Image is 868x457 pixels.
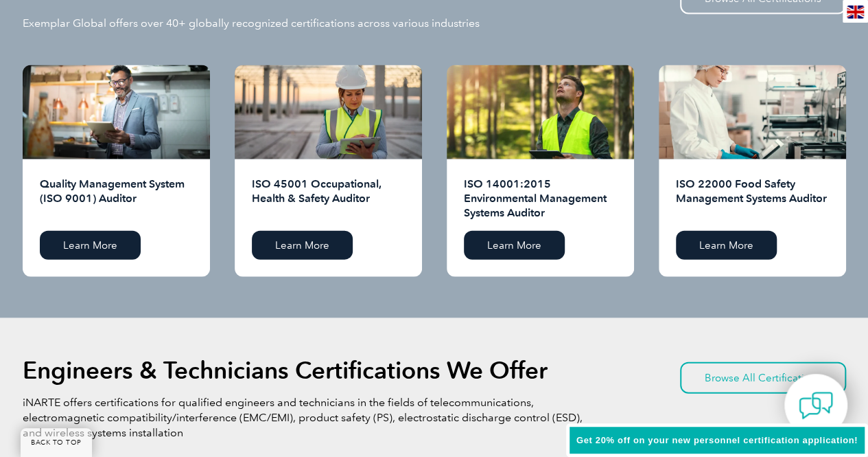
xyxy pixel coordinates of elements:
a: Browse All Certifications [680,362,846,394]
p: Exemplar Global offers over 40+ globally recognized certifications across various industries [23,16,480,31]
h2: ISO 14001:2015 Environmental Management Systems Auditor [464,177,617,221]
a: Learn More [252,231,353,260]
a: Learn More [676,231,777,260]
a: BACK TO TOP [21,428,92,457]
h2: ISO 22000 Food Safety Management Systems Auditor [676,177,829,221]
a: Learn More [464,231,565,260]
img: en [847,5,864,19]
h2: Engineers & Technicians Certifications We Offer [23,359,548,381]
span: Get 20% off on your new personnel certification application! [576,435,858,445]
p: iNARTE offers certifications for qualified engineers and technicians in the fields of telecommuni... [23,395,585,441]
h2: Quality Management System (ISO 9001) Auditor [40,177,193,221]
a: Learn More [40,231,141,260]
img: contact-chat.png [799,388,833,423]
h2: ISO 45001 Occupational, Health & Safety Auditor [252,177,405,221]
